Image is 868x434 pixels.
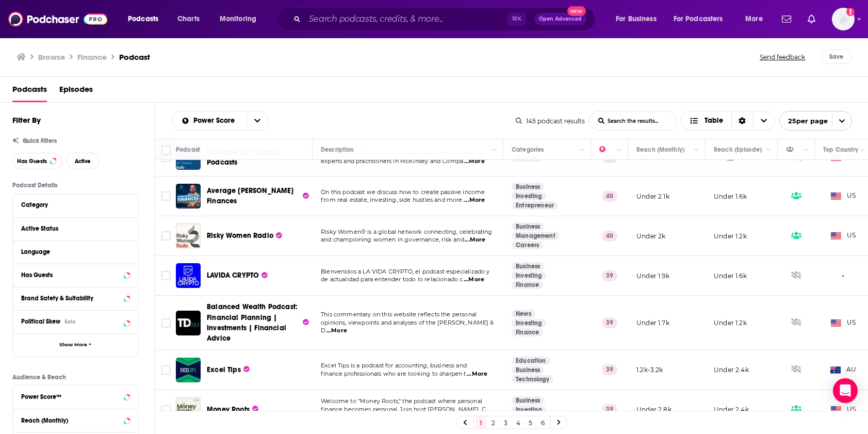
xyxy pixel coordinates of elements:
[161,365,171,375] span: Toggle select row
[77,52,107,62] h1: Finance
[176,311,201,335] img: Balanced Wealth Podcast: Financial Planning | Investments | Financial Advice
[832,8,855,30] button: Show profile menu
[172,111,269,131] h2: Choose List sort
[512,366,544,374] a: Business
[830,365,857,375] span: AU
[832,8,855,30] img: User Profile
[12,182,138,189] p: Podcast Details
[602,317,617,328] p: 39
[512,328,543,336] a: Finance
[220,12,256,26] span: Monitoring
[21,268,129,281] button: Has Guests
[321,276,463,283] span: de actualidad para entender todo lo relacionado c
[512,143,544,156] div: Categories
[602,270,617,281] p: 39
[464,276,484,284] span: ...More
[59,342,87,348] span: Show More
[800,144,812,156] button: Column Actions
[512,406,546,414] a: Investing
[757,50,808,64] button: Send feedback
[207,405,258,415] a: Money Roots
[12,153,62,169] button: Has Guests
[321,406,486,413] span: finance becomes personal. Join host [PERSON_NAME], C
[513,416,523,429] a: 4
[207,231,282,241] a: Risky Women Radio
[507,12,526,26] span: ⌘ K
[12,115,41,125] h2: Filter By
[161,405,171,414] span: Toggle select row
[831,405,856,415] span: US
[128,12,158,26] span: Podcasts
[176,223,201,248] img: Risky Women Radio
[38,52,65,62] h3: Browse
[667,11,738,27] button: open menu
[501,416,511,429] a: 3
[763,144,775,156] button: Column Actions
[21,201,123,208] div: Category
[21,198,129,211] button: Category
[21,315,129,328] button: Political SkewBeta
[512,241,543,249] a: Careers
[636,271,669,280] p: Under 1.9k
[207,270,268,281] a: LAVIDA CRYPTO
[75,158,91,164] span: Active
[21,271,121,279] div: Has Guests
[831,191,856,201] span: US
[326,327,347,335] span: ...More
[512,183,544,191] a: Business
[731,111,753,130] div: Sort Direction
[831,231,856,241] span: US
[714,405,749,414] p: Under 2.4k
[613,144,626,156] button: Column Actions
[13,333,138,357] button: Show More
[321,143,354,156] div: Description
[12,81,47,102] a: Podcasts
[832,8,855,30] span: Logged in as francesca.budinoff
[66,153,100,169] button: Active
[17,158,47,164] span: Has Guests
[161,318,171,328] span: Toggle select row
[602,364,617,375] p: 39
[207,231,273,240] span: Risky Women Radio
[464,157,485,166] span: ...More
[161,271,171,280] span: Toggle select row
[609,11,669,27] button: open menu
[804,10,820,28] a: Show notifications dropdown
[538,416,548,429] a: 6
[512,396,544,405] a: Business
[321,188,485,196] span: On this podcast we discuss how to create passive income
[193,117,238,124] span: Power Score
[786,143,800,156] div: Has Guests
[176,263,201,288] img: LAVIDA CRYPTO
[467,370,487,378] span: ...More
[512,271,546,280] a: Investing
[321,196,464,203] span: from real estate, investing, side hustles and more.
[534,13,586,25] button: Open AdvancedNew
[512,232,560,240] a: Management
[207,302,298,342] span: Balanced Wealth Podcast: Financial Planning | Investments | Financial Advice
[119,52,150,62] h3: Podcast
[176,358,201,382] a: Excel Tips
[21,248,123,255] div: Language
[512,281,543,289] a: Finance
[176,184,201,208] img: Average Joe Finances
[512,222,544,231] a: Business
[207,186,309,206] a: Average [PERSON_NAME] Finances
[714,318,747,327] p: Under 1.2k
[599,143,614,156] div: Power Score
[738,11,776,27] button: open menu
[636,192,669,201] p: Under 2.1k
[207,302,309,343] a: Balanced Wealth Podcast: Financial Planning | Investments | Financial Advice
[714,365,749,374] p: Under 2.4k
[516,117,585,125] div: 145 podcast results
[21,292,129,304] button: Brand Safety & Suitability
[321,268,490,275] span: Bienvenidos a LA VIDA CRYPTO, el podcast especializado y
[305,11,507,27] input: Search podcasts, credits, & more...
[321,362,467,369] span: Excel Tips is a podcast for accounting, business and
[247,111,268,130] button: open menu
[177,12,200,26] span: Charts
[831,318,856,328] span: US
[476,416,486,429] a: 1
